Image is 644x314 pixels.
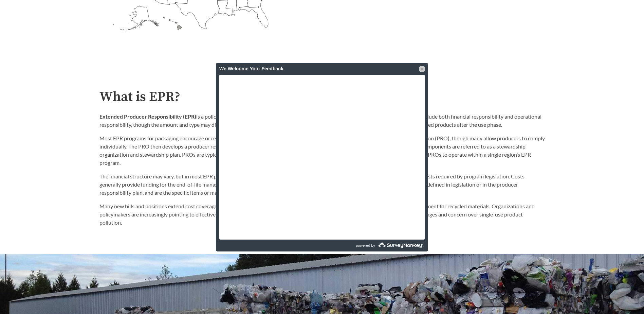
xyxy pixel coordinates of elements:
p: is a policy approach that assigns producers responsibility for the end-of-life of products. This ... [99,112,545,129]
p: The financial structure may vary, but in most EPR programs producers pay fees to the PRO. The PRO... [99,172,545,197]
a: powered by [323,240,425,251]
span: powered by [356,240,375,251]
p: Most EPR programs for packaging encourage or require producers of packaging products to join a co... [99,134,545,167]
h2: What is EPR? [99,89,545,105]
strong: Extended Producer Responsibility (EPR) [99,113,196,120]
p: Many new bills and positions extend cost coverage to include outreach and education, infrastructu... [99,202,545,227]
div: We Welcome Your Feedback [219,63,425,75]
